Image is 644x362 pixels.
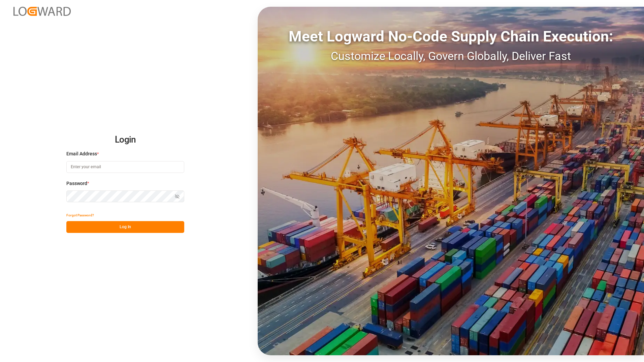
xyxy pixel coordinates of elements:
[66,209,94,221] button: Forgot Password?
[258,48,644,65] div: Customize Locally, Govern Globally, Deliver Fast
[13,7,71,16] img: Logward_new_orange.png
[66,129,184,151] h2: Login
[66,221,184,233] button: Log In
[258,25,644,48] div: Meet Logward No-Code Supply Chain Execution:
[66,180,87,187] span: Password
[66,161,184,173] input: Enter your email
[66,150,97,157] span: Email Address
